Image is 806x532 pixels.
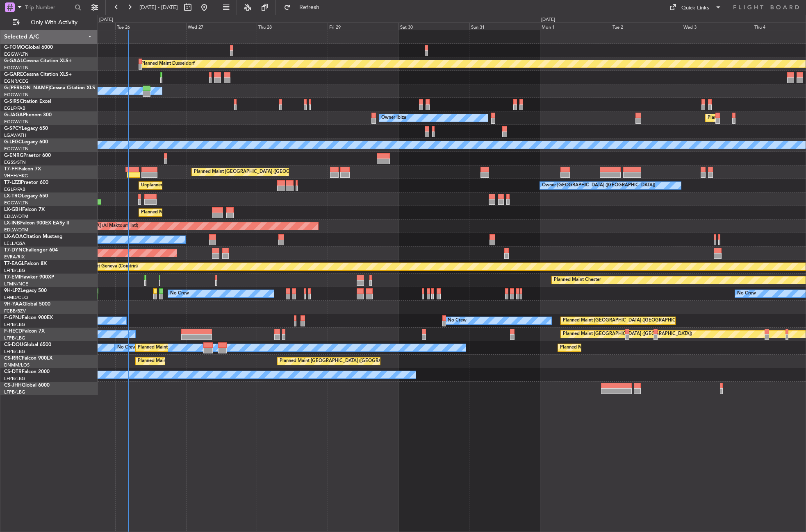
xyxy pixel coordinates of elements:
[4,261,47,266] a: T7-EAGLFalcon 8X
[4,194,22,199] span: LX-TRO
[4,261,24,266] span: T7-EAGL
[70,260,138,273] div: Planned Maint Geneva (Cointrin)
[4,315,22,320] span: F-GPNJ
[4,221,69,226] a: LX-INBFalcon 900EX EASy II
[4,200,29,206] a: EGGW/LTN
[4,302,23,307] span: 9H-YAA
[4,72,23,77] span: G-GARE
[4,194,48,199] a: LX-TROLegacy 650
[4,234,23,239] span: LX-AOA
[4,321,25,328] a: LFPB/LBG
[4,248,23,253] span: T7-DYN
[560,342,689,354] div: Planned Maint [GEOGRAPHIC_DATA] ([GEOGRAPHIC_DATA])
[4,302,50,307] a: 9H-YAAGlobal 5000
[4,376,25,382] a: LFPB/LBG
[4,342,51,347] a: CS-DOUGlobal 6500
[4,288,20,293] span: 9H-LPZ
[4,389,25,395] a: LFPB/LBG
[4,362,30,368] a: DNMM/LOS
[4,99,20,104] span: G-SIRS
[4,275,20,280] span: T7-EMI
[665,1,726,14] button: Quick Links
[4,227,28,233] a: EDLW/DTM
[257,23,328,30] div: Thu 28
[194,166,331,178] div: Planned Maint [GEOGRAPHIC_DATA] ([GEOGRAPHIC_DATA] Intl)
[4,234,63,239] a: LX-AOACitation Mustang
[4,349,25,355] a: LFPB/LBG
[682,23,753,30] div: Wed 3
[4,72,72,77] a: G-GARECessna Citation XLS+
[4,86,95,91] a: G-[PERSON_NAME]Cessna Citation XLS
[117,342,136,354] div: No Crew
[398,23,469,30] div: Sat 30
[4,369,22,374] span: CS-DTR
[99,16,113,23] div: [DATE]
[4,275,54,280] a: T7-EMIHawker 900XP
[448,315,467,327] div: No Crew
[542,179,655,192] div: Owner [GEOGRAPHIC_DATA] ([GEOGRAPHIC_DATA])
[4,140,22,145] span: G-LEGC
[563,328,692,340] div: Planned Maint [GEOGRAPHIC_DATA] ([GEOGRAPHIC_DATA])
[540,23,611,30] div: Mon 1
[4,65,29,71] a: EGGW/LTN
[4,315,53,320] a: F-GPNJFalcon 900EX
[4,173,28,179] a: VHHH/HKG
[4,59,72,63] a: G-GAALCessna Citation XLS+
[4,207,45,212] a: LX-GBHFalcon 7X
[4,213,28,220] a: EDLW/DTM
[280,355,409,367] div: Planned Maint [GEOGRAPHIC_DATA] ([GEOGRAPHIC_DATA])
[4,159,26,165] a: EGSS/STN
[186,23,257,30] div: Wed 27
[4,221,20,226] span: LX-INB
[469,23,540,30] div: Sun 31
[139,4,178,11] span: [DATE] - [DATE]
[563,315,692,327] div: Planned Maint [GEOGRAPHIC_DATA] ([GEOGRAPHIC_DATA])
[115,23,186,30] div: Tue 26
[4,51,29,57] a: EGGW/LTN
[4,153,23,158] span: G-ENRG
[21,20,87,25] span: Only With Activity
[611,23,682,30] div: Tue 2
[4,335,25,341] a: LFPB/LBG
[4,45,53,50] a: G-FOMOGlobal 6000
[4,140,48,145] a: G-LEGCLegacy 600
[280,1,329,14] button: Refresh
[4,240,25,247] a: LELL/QSA
[4,288,47,293] a: 9H-LPZLegacy 500
[4,342,23,347] span: CS-DOU
[4,294,28,301] a: LFMD/CEQ
[4,167,18,172] span: T7-FFI
[737,288,756,300] div: No Crew
[4,329,45,334] a: F-HECDFalcon 7X
[4,146,29,152] a: EGGW/LTN
[4,369,50,374] a: CS-DTRFalcon 2000
[4,126,22,131] span: G-SPCY
[4,92,29,98] a: EGGW/LTN
[4,329,22,334] span: F-HECD
[4,99,51,104] a: G-SIRSCitation Excel
[141,58,195,70] div: Planned Maint Dusseldorf
[4,207,22,212] span: LX-GBH
[292,5,327,10] span: Refresh
[4,248,58,253] a: T7-DYNChallenger 604
[4,86,50,91] span: G-[PERSON_NAME]
[4,383,50,388] a: CS-JHHGlobal 6000
[138,355,267,367] div: Planned Maint [GEOGRAPHIC_DATA] ([GEOGRAPHIC_DATA])
[4,180,48,185] a: T7-LZZIPraetor 600
[4,308,26,314] a: FCBB/BZV
[4,78,29,84] a: EGNR/CEG
[681,4,709,12] div: Quick Links
[25,1,72,14] input: Trip Number
[4,113,23,118] span: G-JAGA
[141,179,276,192] div: Unplanned Maint [GEOGRAPHIC_DATA] ([GEOGRAPHIC_DATA])
[4,132,26,138] a: LGAV/ATH
[170,288,189,300] div: No Crew
[141,206,232,219] div: Planned Maint Nice ([GEOGRAPHIC_DATA])
[4,167,41,172] a: T7-FFIFalcon 7X
[381,112,406,124] div: Owner Ibiza
[4,254,25,260] a: EVRA/RIX
[4,126,48,131] a: G-SPCYLegacy 650
[4,45,25,50] span: G-FOMO
[4,180,21,185] span: T7-LZZI
[4,105,25,111] a: EGLF/FAB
